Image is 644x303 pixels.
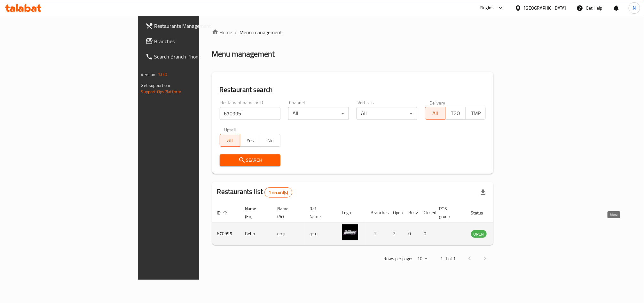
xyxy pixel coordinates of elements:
span: 1.0.0 [158,70,168,79]
span: Ref. Name [310,205,329,220]
img: Beho [342,224,358,240]
span: Version: [141,70,157,79]
div: All [288,107,349,120]
p: 1-1 of 1 [440,255,456,263]
div: OPEN [471,230,487,238]
span: ID [217,209,229,217]
a: Support.OpsPlatform [141,88,182,96]
span: Yes [243,136,258,145]
button: TMP [465,107,486,120]
h2: Menu management [212,49,275,59]
td: Beho [240,222,272,245]
div: Plugins [480,4,494,12]
label: Upsell [224,128,236,132]
a: Restaurants Management [140,18,245,34]
span: Restaurants Management [154,22,240,30]
span: 1 record(s) [265,190,292,196]
span: Menu management [240,28,282,36]
td: بيحو [272,222,305,245]
span: OPEN [471,230,487,238]
span: Get support on: [141,81,170,89]
span: No [263,136,278,145]
button: All [220,134,240,147]
td: 0 [404,222,419,245]
a: Search Branch Phone [140,49,245,64]
p: Rows per page: [383,255,412,263]
h2: Restaurants list [217,187,292,198]
span: TGO [448,109,463,118]
div: All [357,107,417,120]
td: 2 [388,222,404,245]
span: Status [471,209,492,217]
th: Busy [404,203,419,222]
button: Search [220,154,280,166]
th: Closed [419,203,434,222]
button: Yes [240,134,260,147]
button: All [425,107,445,120]
label: Delivery [429,100,445,105]
div: Total records count [264,187,292,198]
span: Name (En) [245,205,265,220]
span: Search Branch Phone [154,53,240,60]
div: Rows per page: [415,254,430,264]
span: All [223,136,238,145]
span: TMP [468,109,483,118]
td: بيحو [305,222,337,245]
nav: breadcrumb [212,28,494,36]
span: Name (Ar) [278,205,297,220]
th: Open [388,203,404,222]
td: 0 [419,222,434,245]
div: [GEOGRAPHIC_DATA] [524,4,566,12]
th: Branches [366,203,388,222]
a: Branches [140,34,245,49]
button: No [260,134,280,147]
th: Logo [337,203,366,222]
span: N [633,4,636,12]
span: POS group [439,205,458,220]
div: Export file [475,185,491,200]
span: Branches [154,37,240,45]
span: All [428,109,443,118]
input: Search for restaurant name or ID.. [220,107,280,120]
table: enhanced table [212,203,522,245]
button: TGO [445,107,466,120]
td: 2 [366,222,388,245]
h2: Restaurant search [220,85,486,95]
span: Search [225,156,275,164]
